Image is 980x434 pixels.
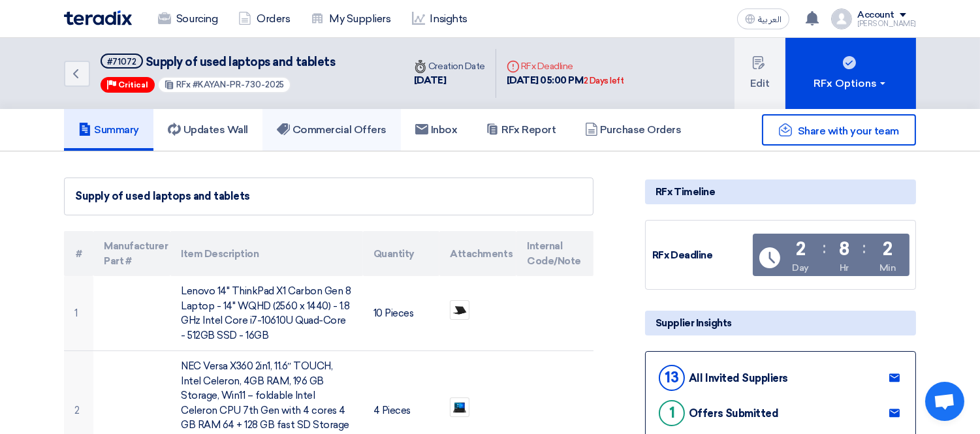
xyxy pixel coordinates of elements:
span: #KAYAN-PR-730-2025 [193,80,285,89]
a: My Suppliers [300,5,401,33]
div: 8 [839,240,849,258]
div: 2 Days left [584,74,624,87]
th: # [64,231,93,276]
div: : [863,236,866,260]
h5: Purchase Orders [585,123,682,136]
div: Hr [840,261,849,275]
th: Manufacturer Part # [93,231,170,276]
a: RFx Report [471,109,570,151]
h5: Updates Wall [168,123,248,136]
th: Attachments [439,231,516,276]
th: Internal Code/Note [516,231,593,276]
a: Summary [64,109,153,151]
div: 2 [883,240,893,258]
div: Offers Submitted [689,407,778,420]
div: [DATE] [414,73,485,88]
h5: RFx Report [486,123,556,136]
div: Supply of used laptops and tablets [75,189,582,204]
div: 2 [796,240,806,258]
a: Updates Wall [153,109,262,151]
div: Supplier Insights [645,311,916,335]
img: profile_test.png [831,8,852,29]
span: RFx [176,80,191,89]
div: Min [879,261,896,275]
div: RFx Timeline [645,179,916,204]
div: : [823,236,826,260]
h5: Inbox [415,123,458,136]
span: Critical [118,80,148,89]
span: العربية [758,15,782,24]
span: Supply of used laptops and tablets [146,55,336,69]
button: العربية [737,8,789,29]
h5: Supply of used laptops and tablets [101,54,335,70]
div: 1 [659,400,685,426]
div: [PERSON_NAME] [857,20,916,27]
h5: Commercial Offers [277,123,387,136]
td: Lenovo 14" ThinkPad X1 Carbon Gen 8 Laptop - 14" WQHD (2560 x 1440) - 1.8 GHz Intel Core i7-10610... [170,276,362,351]
div: Account [857,10,894,21]
div: RFx Deadline [652,248,750,263]
img: WhatsApp_Image__at__PM_1755496526735.jpeg [450,401,469,414]
a: Open chat [925,382,964,421]
div: 13 [659,365,685,391]
a: Commercial Offers [262,109,401,151]
button: RFx Options [785,38,916,109]
div: All Invited Suppliers [689,372,788,384]
a: Sourcing [148,5,228,33]
div: [DATE] 05:00 PM [507,73,624,88]
div: #71072 [107,57,136,66]
a: Orders [228,5,300,33]
td: 10 Pieces [363,276,440,351]
img: WhatsApp_Image__at__PM_1755496522522.jpeg [450,303,469,317]
div: Creation Date [414,59,485,73]
h5: Summary [78,123,139,136]
div: RFx Deadline [507,59,624,73]
span: Share with your team [798,125,899,137]
div: Day [792,261,809,275]
a: Inbox [401,109,472,151]
a: Insights [402,5,478,33]
th: Quantity [363,231,440,276]
a: Purchase Orders [571,109,696,151]
button: Edit [735,38,785,109]
th: Item Description [170,231,362,276]
img: Teradix logo [64,10,132,25]
td: 1 [64,276,93,351]
div: RFx Options [814,76,888,91]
